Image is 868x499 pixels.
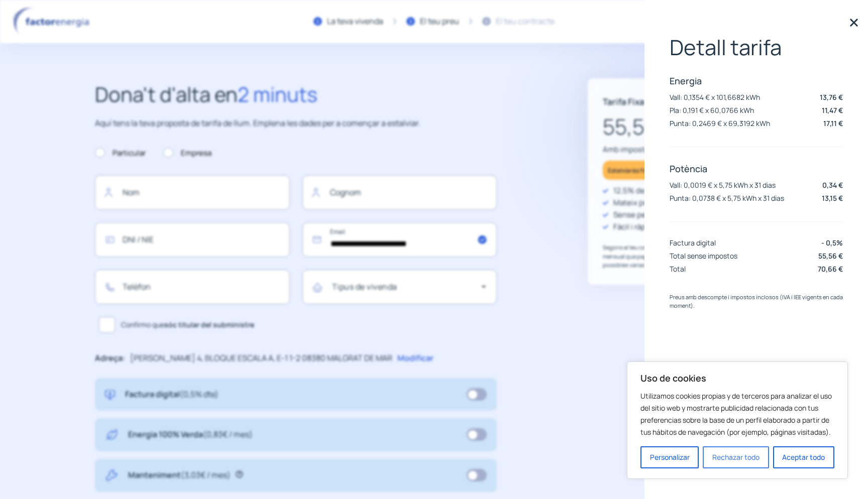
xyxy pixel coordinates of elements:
[670,264,686,274] p: Total
[327,15,383,28] div: La teva vivenda
[95,78,497,110] h2: Dona't d'alta en
[670,35,843,59] p: Detall tarifa
[822,105,843,115] p: 11,47 €
[164,320,254,329] b: sóc titular del subministre
[670,105,754,115] p: Pla: 0,191 € x 60,0766 kWh
[613,221,712,233] p: Fàcil i ràpid: Alta en 2 minuts
[496,15,555,28] div: El teu contracte
[670,238,716,247] p: Factura digital
[670,118,770,128] p: Punta: 0,2469 € x 69,3192 kWh
[95,147,146,159] label: Particular
[603,110,758,144] p: 55,56 €
[95,117,497,130] p: Aquí tens la teva proposta de tarifa de llum. Emplena les dades per a començar a estalviar.
[821,237,843,248] p: - 0,5%
[613,185,687,197] p: 12,5% de descompte
[822,180,843,190] p: 0,34 €
[608,165,699,176] p: Estalviaràs fins a 342,35 € a l'any
[420,15,459,28] div: El teu preu
[105,428,118,441] img: energy-green.svg
[397,352,433,365] p: Modificar
[95,352,125,365] p: Adreça:
[603,144,758,156] p: Amb impostos:
[125,388,219,401] p: Factura digital
[822,193,843,203] p: 13,15 €
[670,251,737,261] p: Total sense impostos
[773,446,834,468] button: Aceptar todo
[823,118,843,129] p: 17,11 €
[181,469,231,480] span: (3,03€ / mes)
[121,319,254,330] span: Confirmo que
[332,281,397,292] mat-label: Tipus de vivenda
[820,92,843,102] p: 13,76 €
[603,95,709,108] p: Tarifa Fixa de llum ·
[818,264,843,274] p: 70,66 €
[128,428,253,441] p: Energia 100% Verda
[640,390,834,438] p: Utilizamos cookies propias y de terceros para analizar el uso del sitio web y mostrarte publicida...
[238,80,317,108] span: 2 minuts
[818,251,843,261] p: 55,56 €
[203,429,253,440] span: (0,83€ / mes)
[640,446,699,468] button: Personalizar
[130,352,392,365] p: [PERSON_NAME] 4, BLOQUE ESCALA A, E-1 1-2 08380 MALGRAT DE MAR
[613,209,683,221] p: Sense permanència
[180,389,219,400] span: (0,5% dte)
[670,193,784,203] p: Punta: 0,0738 € x 5,75 kWh x 31 dias
[670,293,843,310] p: Preus amb descompte i impostos inclosos (IVA i IEE vigents en cada moment).
[670,92,760,102] p: Vall: 0,1354 € x 101,6682 kWh
[627,361,848,479] div: Uso de cookies
[105,388,115,401] img: digital-invoice.svg
[613,197,714,209] p: Mateix preu del kWh tot l'any
[703,446,769,468] button: Rechazar todo
[670,75,843,87] p: Energia
[128,469,231,482] p: Manteniment
[10,7,95,36] img: logo factor
[640,372,834,384] p: Uso de cookies
[603,243,758,270] p: Segons el teu consum, aquest seria l'import mitjà estimat mensual que pagaries. Aquest import est...
[670,163,843,175] p: Potència
[163,147,211,159] label: Empresa
[670,180,776,190] p: Vall: 0,0019 € x 5,75 kWh x 31 dias
[105,469,118,482] img: tool.svg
